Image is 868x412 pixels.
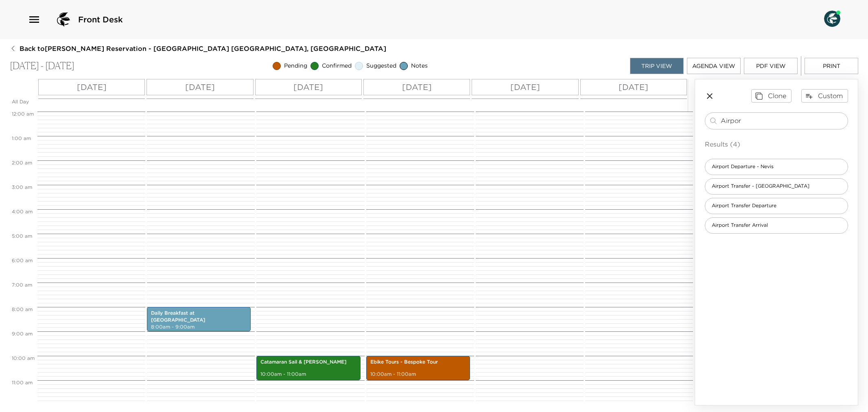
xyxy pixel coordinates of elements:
span: 3:00 AM [10,184,34,190]
button: Custom [801,89,848,102]
img: User [824,11,840,27]
button: Back to[PERSON_NAME] Reservation - [GEOGRAPHIC_DATA] [GEOGRAPHIC_DATA], [GEOGRAPHIC_DATA] [10,44,386,53]
span: 7:00 AM [10,282,34,288]
span: 4:00 AM [10,208,35,215]
span: 12:00 PM [10,404,36,410]
span: 12:00 AM [10,111,36,117]
p: [DATE] [619,81,648,93]
span: 8:00 AM [10,306,35,312]
span: 10:00 AM [10,355,37,361]
span: 1:00 AM [10,135,33,141]
button: [DATE] [255,79,362,95]
div: Airport Transfer - [GEOGRAPHIC_DATA] [705,178,848,195]
span: 11:00 AM [10,379,35,386]
button: [DATE] [146,79,253,95]
p: Ebike Tours - Bespoke Tour [370,359,466,366]
p: [DATE] - [DATE] [10,60,74,72]
span: 6:00 AM [10,257,35,263]
span: Confirmed [322,62,352,70]
button: [DATE] [38,79,145,95]
span: Suggested [366,62,396,70]
p: [DATE] [77,81,107,93]
span: 5:00 AM [10,233,34,239]
p: [DATE] [510,81,540,93]
p: [DATE] [402,81,432,93]
button: PDF View [744,58,798,74]
span: 2:00 AM [10,160,34,166]
span: Notes [411,62,428,70]
div: Daily Breakfast at [GEOGRAPHIC_DATA]8:00am - 9:00am [147,307,251,331]
p: [DATE] [293,81,323,93]
span: Pending [284,62,307,70]
div: Ebike Tours - Bespoke Tour10:00am - 11:00am [366,356,470,380]
button: [DATE] [363,79,470,95]
span: Back to [PERSON_NAME] Reservation - [GEOGRAPHIC_DATA] [GEOGRAPHIC_DATA], [GEOGRAPHIC_DATA] [20,44,386,53]
p: All Day [12,99,35,105]
p: 10:00am - 11:00am [370,371,466,378]
p: Daily Breakfast at [GEOGRAPHIC_DATA] [151,310,247,324]
span: Airport Transfer Arrival [705,222,774,229]
button: Print [805,58,858,74]
span: 9:00 AM [10,331,35,337]
img: logo [54,10,73,29]
div: Catamaran Sail & [PERSON_NAME]10:00am - 11:00am [256,356,360,380]
button: [DATE] [472,79,578,95]
p: 8:00am - 9:00am [151,324,247,331]
div: Airport Transfer Arrival [705,217,848,234]
span: Airport Transfer - [GEOGRAPHIC_DATA] [705,183,816,190]
button: Agenda View [687,58,741,74]
div: Airport Departure - Nevis [705,159,848,175]
input: Search for activities [721,116,844,125]
button: Trip View [630,58,684,74]
p: 10:00am - 11:00am [260,371,356,378]
p: Catamaran Sail & [PERSON_NAME] [260,359,356,366]
span: Airport Departure - Nevis [705,163,780,170]
button: [DATE] [580,79,687,95]
p: [DATE] [185,81,215,93]
span: Front Desk [78,14,123,25]
div: Airport Transfer Departure [705,198,848,214]
span: Airport Transfer Departure [705,202,783,209]
button: Clone [751,89,791,102]
p: Results (4) [705,139,848,149]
